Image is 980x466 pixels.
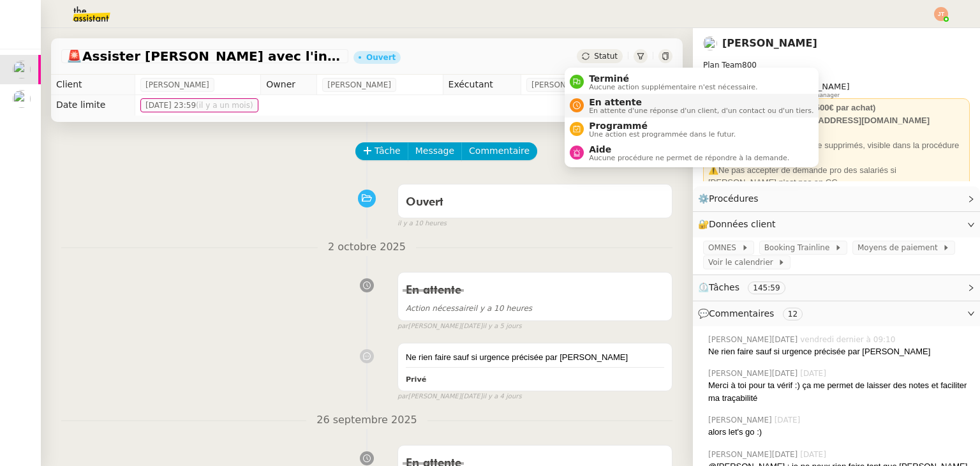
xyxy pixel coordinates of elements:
span: Terminé [589,73,757,84]
span: Aide [589,144,789,154]
span: Données client [709,219,776,229]
span: Programmé [589,121,736,131]
span: vendredi dernier à 09:10 [800,334,898,345]
span: [PERSON_NAME] [708,414,775,426]
span: Message [415,144,454,158]
span: [PERSON_NAME] [327,79,391,91]
span: Aucune action supplémentaire n'est nécessaire. [589,84,757,91]
span: [DATE] [775,414,803,426]
span: [DATE] 23:59 [145,99,253,112]
div: : peuvent être supprimés, visible dans la procédure [708,139,965,152]
span: 800 [742,61,757,70]
span: [PERSON_NAME][DATE] [708,449,800,460]
span: En attente [406,285,461,296]
span: Assister [PERSON_NAME] avec l'information OPCO [66,50,343,63]
span: 🔐 [698,217,781,232]
span: Action nécessaire [406,304,473,313]
span: [PERSON_NAME] [145,79,209,91]
span: par [397,321,408,332]
span: 💬 [698,308,808,319]
span: ⏲️ [698,282,796,292]
div: 💬Commentaires 12 [693,301,980,326]
td: Exécutant [443,75,521,95]
span: [PERSON_NAME][DATE] [708,334,800,345]
div: alors let's go :) [708,426,970,439]
span: par [397,391,408,402]
span: (il y a un mois) [196,101,253,110]
span: En attente [589,97,813,107]
button: Commentaire [461,142,537,160]
img: users%2F37wbV9IbQuXMU0UH0ngzBXzaEe12%2Favatar%2Fcba66ece-c48a-48c8-9897-a2adc1834457 [13,90,31,108]
span: Voir le calendrier [708,256,778,269]
button: Tâche [355,142,408,160]
div: ⏲️Tâches 145:59 [693,275,980,300]
span: il y a 10 heures [397,218,447,229]
div: Ne rien faire sauf si urgence précisée par [PERSON_NAME] [406,351,664,364]
span: Commentaire [469,144,530,158]
td: Owner [261,75,317,95]
div: Ouvert [366,54,396,61]
img: users%2F3XW7N0tEcIOoc8sxKxWqDcFn91D2%2Favatar%2F5653ca14-9fea-463f-a381-ec4f4d723a3b [703,36,717,50]
div: ⚙️Procédures [693,186,980,211]
small: [PERSON_NAME][DATE] [397,391,522,402]
nz-tag: 12 [783,308,803,320]
span: 2 octobre 2025 [318,239,416,256]
button: Message [408,142,462,160]
span: Ouvert [406,197,443,208]
span: Procédures [709,193,759,204]
span: 🚨 [66,49,82,64]
span: En attente d'une réponse d'un client, d'un contact ou d'un tiers. [589,107,813,114]
span: [PERSON_NAME][DATE] [531,79,621,91]
td: Client [51,75,135,95]
b: Privé [406,375,426,384]
div: Merci à toi pour ta vérif :) ça me permet de laisser des notes et faciliter ma traçabilité [708,379,970,404]
span: [DATE] [800,368,829,379]
span: OMNES [708,241,741,254]
span: Plan Team [703,61,742,70]
span: Booking Trainline [764,241,835,254]
div: ⚠️Ne pas accepter de demande pro des salariés si [PERSON_NAME] n'est pas en CC. [708,164,965,189]
span: il y a 4 jours [482,391,521,402]
span: Tâche [375,144,401,158]
div: Ne rien faire sauf si urgence précisée par [PERSON_NAME] [708,345,970,358]
span: Une action est programmée dans le futur. [589,131,736,138]
a: [PERSON_NAME] [722,37,817,49]
img: svg [934,7,948,21]
span: Statut [594,52,618,61]
strong: 📮 Adresse share : [EMAIL_ADDRESS][DOMAIN_NAME] [708,116,930,125]
span: ⚙️ [698,192,764,206]
small: [PERSON_NAME][DATE] [397,321,522,332]
span: [PERSON_NAME][DATE] [708,368,800,379]
span: Moyens de paiement [857,241,942,254]
span: Tâches [709,282,739,292]
span: il y a 5 jours [482,321,521,332]
div: 🔐Données client [693,212,980,237]
nz-tag: 145:59 [748,282,785,294]
span: 26 septembre 2025 [306,412,427,429]
img: users%2F3XW7N0tEcIOoc8sxKxWqDcFn91D2%2Favatar%2F5653ca14-9fea-463f-a381-ec4f4d723a3b [13,61,31,79]
span: il y a 10 heures [406,304,532,313]
span: Aucune procédure ne permet de répondre à la demande. [589,154,789,162]
td: Date limite [51,95,135,116]
span: [DATE] [800,449,829,460]
span: Commentaires [709,308,774,319]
